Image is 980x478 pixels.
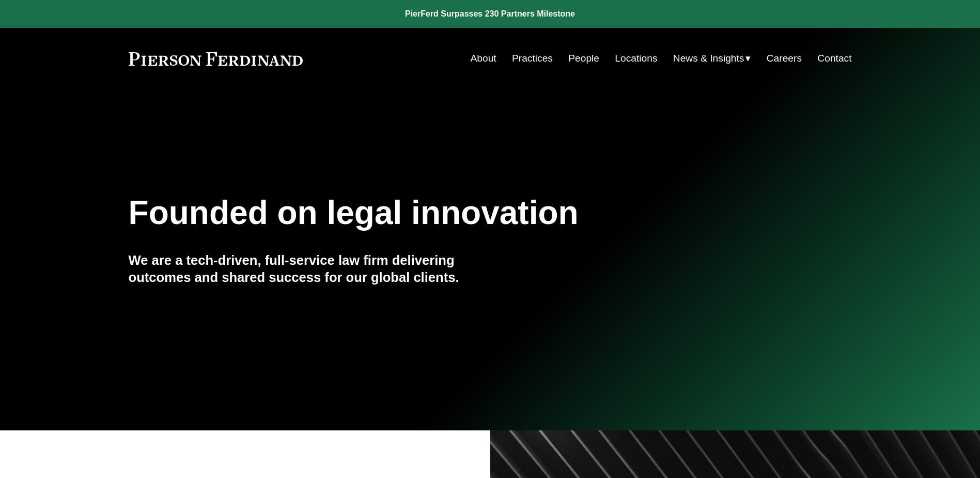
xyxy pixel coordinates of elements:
a: Contact [817,49,851,68]
a: Locations [615,49,657,68]
a: Careers [767,49,802,68]
a: People [568,49,599,68]
h1: Founded on legal innovation [129,194,732,232]
a: Practices [512,49,553,68]
span: News & Insights [673,50,744,68]
a: About [471,49,496,68]
a: folder dropdown [673,49,751,68]
h4: We are a tech-driven, full-service law firm delivering outcomes and shared success for our global... [129,252,490,286]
